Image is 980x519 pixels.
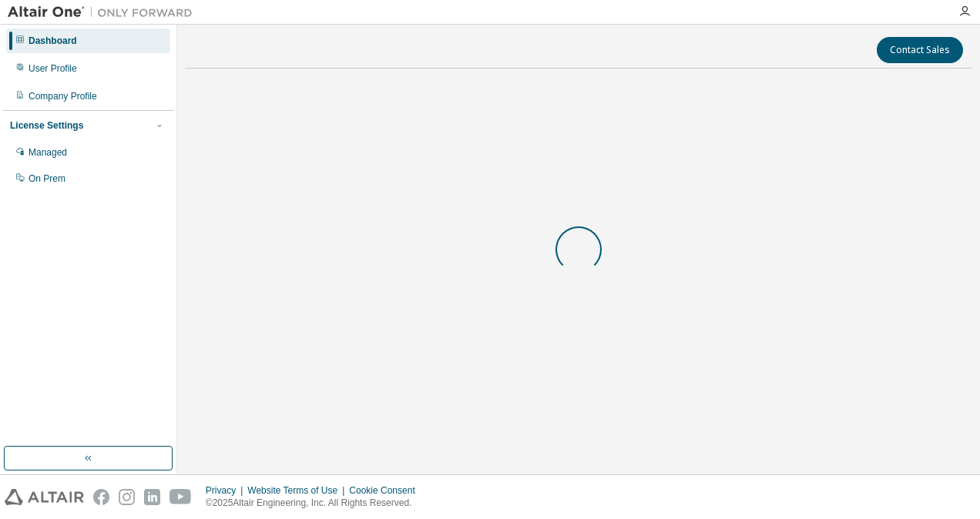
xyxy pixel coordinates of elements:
[29,146,67,159] div: Managed
[144,489,160,505] img: linkedin.svg
[206,484,247,497] div: Privacy
[10,119,83,132] div: License Settings
[8,5,200,20] img: Altair One
[29,35,77,47] div: Dashboard
[29,62,77,75] div: User Profile
[206,497,425,510] p: © 2025 Altair Engineering, Inc. All Rights Reserved.
[349,484,424,497] div: Cookie Consent
[29,172,65,185] div: On Prem
[877,37,963,63] button: Contact Sales
[5,489,84,505] img: altair_logo.svg
[119,489,135,505] img: instagram.svg
[93,489,109,505] img: facebook.svg
[247,484,349,497] div: Website Terms of Use
[29,90,97,102] div: Company Profile
[169,489,192,505] img: youtube.svg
